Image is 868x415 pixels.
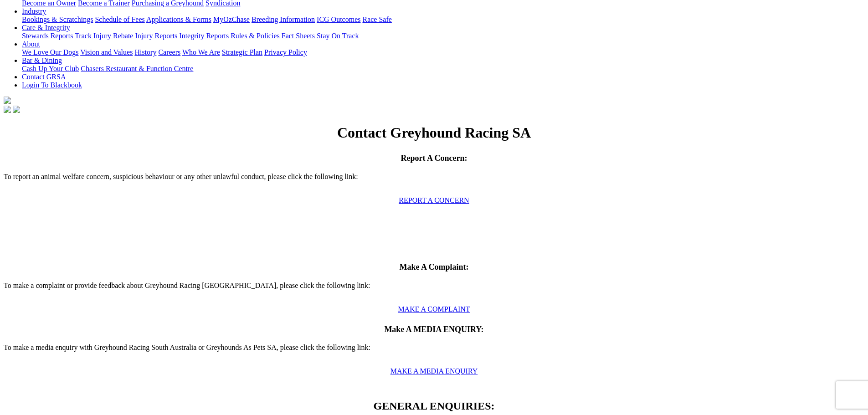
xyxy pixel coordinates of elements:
span: Make A MEDIA ENQUIRY: [384,325,483,334]
div: Care & Integrity [22,32,864,40]
img: logo-grsa-white.png [4,97,11,104]
a: ICG Outcomes [317,15,360,23]
a: MyOzChase [213,15,250,23]
a: Cash Up Your Club [22,65,79,72]
a: Stewards Reports [22,32,73,40]
a: Applications & Forms [146,15,211,23]
a: MAKE A COMPLAINT [398,305,470,313]
a: Breeding Information [252,15,315,23]
span: Make A Complaint: [399,262,468,272]
span: Report A Concern: [401,154,467,163]
a: Integrity Reports [179,32,229,40]
p: To make a complaint or provide feedback about Greyhound Racing [GEOGRAPHIC_DATA], please click th... [4,282,864,298]
a: Careers [158,48,180,56]
p: To report an animal welfare concern, suspicious behaviour or any other unlawful conduct, please c... [4,173,864,189]
div: Industry [22,15,864,24]
a: Bookings & Scratchings [22,15,93,23]
a: We Love Our Dogs [22,48,78,56]
div: About [22,48,864,56]
a: History [134,48,156,56]
img: twitter.svg [13,106,20,113]
a: Industry [22,7,46,15]
a: MAKE A MEDIA ENQUIRY [390,367,478,375]
a: Injury Reports [135,32,177,40]
a: About [22,40,40,48]
a: Strategic Plan [222,48,262,56]
a: Privacy Policy [264,48,307,56]
a: Who We Are [182,48,220,56]
a: Stay On Track [317,32,359,40]
a: Vision and Values [80,48,133,56]
span: GENERAL ENQUIRIES: [373,400,494,412]
a: Login To Blackbook [22,81,82,89]
a: Care & Integrity [22,24,70,31]
h1: Contact Greyhound Racing SA [4,124,864,141]
a: Fact Sheets [282,32,315,40]
a: Contact GRSA [22,73,66,81]
a: Race Safe [362,15,391,23]
a: Track Injury Rebate [75,32,133,40]
div: Bar & Dining [22,65,864,73]
a: Bar & Dining [22,56,62,64]
a: REPORT A CONCERN [399,196,469,204]
a: Chasers Restaurant & Function Centre [81,65,193,72]
p: To make a media enquiry with Greyhound Racing South Australia or Greyhounds As Pets SA, please cl... [4,343,864,360]
img: facebook.svg [4,106,11,113]
a: Rules & Policies [231,32,280,40]
a: Schedule of Fees [95,15,144,23]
